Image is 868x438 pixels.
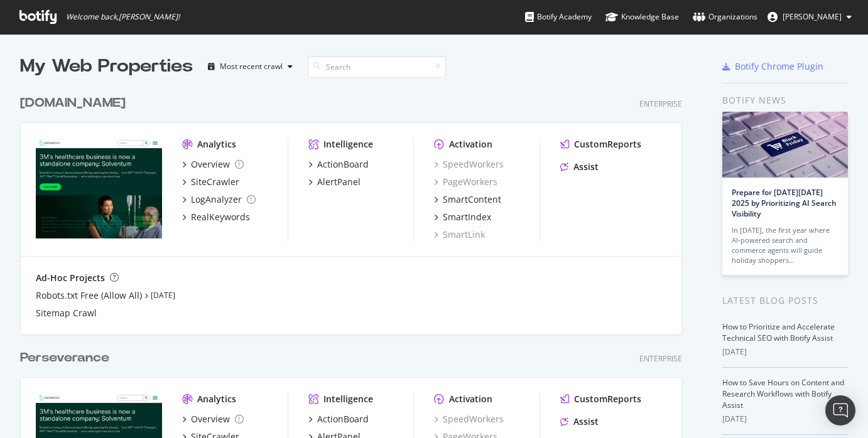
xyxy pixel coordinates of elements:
a: ActionBoard [308,158,369,171]
div: Enterprise [639,353,682,364]
a: SmartIndex [434,211,491,223]
a: SpeedWorkers [434,413,504,425]
a: SiteCrawler [182,176,239,188]
div: SmartContent [443,193,501,206]
div: Perseverance [20,349,109,367]
div: Organizations [693,11,757,23]
div: Botify Chrome Plugin [735,60,823,73]
a: ActionBoard [308,413,369,425]
div: ActionBoard [317,158,369,171]
div: Intelligence [323,393,373,405]
div: RealKeywords [191,211,250,223]
div: [DATE] [722,414,848,425]
a: SpeedWorkers [434,158,504,171]
div: Enterprise [639,99,682,109]
img: solventum.com [36,138,162,239]
span: Judson Turk [783,11,842,22]
div: Ad-Hoc Projects [36,272,105,284]
div: [DATE] [722,346,848,358]
a: Overview [182,158,244,171]
div: SmartIndex [443,211,491,223]
a: CustomReports [560,138,641,151]
a: LogAnalyzer [182,193,256,206]
div: Botify Academy [525,11,592,23]
div: Assist [573,161,599,173]
div: Intelligence [323,138,373,151]
div: LogAnalyzer [191,193,242,206]
div: In [DATE], the first year where AI-powered search and commerce agents will guide holiday shoppers… [732,225,838,265]
a: Perseverance [20,349,114,367]
div: Analytics [197,138,236,151]
a: Robots.txt Free (Allow All) [36,289,142,302]
a: PageWorkers [434,176,497,188]
a: [DATE] [151,290,175,301]
a: [DOMAIN_NAME] [20,94,131,112]
div: Overview [191,413,230,425]
a: Overview [182,413,244,425]
a: How to Save Hours on Content and Research Workflows with Botify Assist [722,377,844,410]
div: Most recent crawl [220,63,283,70]
a: AlertPanel [308,176,361,188]
div: My Web Properties [20,54,193,79]
a: SmartContent [434,193,501,206]
div: Latest Blog Posts [722,294,848,307]
a: Assist [560,161,599,173]
div: [DOMAIN_NAME] [20,94,126,112]
a: RealKeywords [182,211,250,223]
a: How to Prioritize and Accelerate Technical SEO with Botify Assist [722,321,835,343]
a: Sitemap Crawl [36,307,97,319]
div: CustomReports [574,138,641,151]
div: Analytics [197,393,236,405]
a: SmartLink [434,228,485,241]
button: Most recent crawl [203,56,298,77]
a: CustomReports [560,393,641,405]
div: ActionBoard [317,413,369,425]
div: Activation [449,138,492,151]
button: [PERSON_NAME] [757,7,862,27]
div: Assist [573,415,599,428]
img: Prepare for Black Friday 2025 by Prioritizing AI Search Visibility [722,112,848,178]
div: Activation [449,393,492,405]
div: Open Intercom Messenger [825,395,855,425]
a: Assist [560,415,599,428]
a: Botify Chrome Plugin [722,60,823,73]
div: Overview [191,158,230,171]
div: Knowledge Base [605,11,679,23]
span: Welcome back, [PERSON_NAME] ! [66,12,180,22]
div: SiteCrawler [191,176,239,188]
div: AlertPanel [317,176,361,188]
input: Search [308,56,446,78]
div: Botify news [722,93,848,107]
a: Prepare for [DATE][DATE] 2025 by Prioritizing AI Search Visibility [732,187,837,219]
div: CustomReports [574,393,641,405]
